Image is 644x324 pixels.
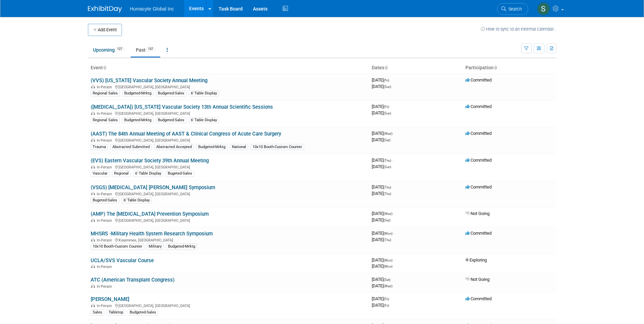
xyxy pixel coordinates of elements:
[384,278,390,282] span: (Sat)
[91,303,366,308] div: [GEOGRAPHIC_DATA], [GEOGRAPHIC_DATA]
[156,117,186,123] div: Budgeted-Sales
[91,304,95,307] img: In-Person Event
[91,277,174,283] a: ATC (American Transplant Congress)
[384,185,391,189] span: (Thu)
[465,77,492,83] span: Committed
[465,296,492,301] span: Committed
[465,277,490,282] span: Not Going
[97,165,114,169] span: In-Person
[372,104,391,109] span: [DATE]
[497,3,528,15] a: Search
[97,111,114,116] span: In-Person
[88,62,369,74] th: Event
[91,211,209,217] a: (AMP) The [MEDICAL_DATA] Prevention Symposium
[97,238,114,242] span: In-Person
[115,47,124,52] span: 127
[372,277,392,282] span: [DATE]
[372,131,394,136] span: [DATE]
[122,90,153,96] div: Budgeted-Mrktg
[91,184,215,191] a: (VSGS) [MEDICAL_DATA] [PERSON_NAME] Symposium
[384,138,390,142] span: (Sat)
[91,217,366,223] div: [GEOGRAPHIC_DATA], [GEOGRAPHIC_DATA]
[91,158,209,164] a: (EVS) Eastern Vascular Society 39th Annual Meeting
[91,137,366,143] div: [GEOGRAPHIC_DATA], [GEOGRAPHIC_DATA]
[91,131,281,137] a: (AAST) The 84th Annual Meeting of AAST & Clinical Congress of Acute Care Surgery
[372,164,391,169] span: [DATE]
[372,158,393,163] span: [DATE]
[230,144,248,150] div: National
[465,131,492,136] span: Committed
[465,211,490,216] span: Not Going
[97,265,114,269] span: In-Person
[91,110,366,116] div: [GEOGRAPHIC_DATA], [GEOGRAPHIC_DATA]
[91,218,95,222] img: In-Person Event
[465,158,492,163] span: Committed
[384,284,392,288] span: (Wed)
[97,284,114,289] span: In-Person
[392,158,393,163] span: -
[107,309,125,316] div: Tabletop
[91,257,154,264] a: UCLA/SVS Vascular Course
[91,309,104,316] div: Sales
[91,144,108,150] div: Trauma
[122,117,153,123] div: Budgeted-Mrktg
[372,191,391,196] span: [DATE]
[88,6,122,13] img: ExhibitDay
[393,131,394,136] span: -
[481,26,556,32] a: How to sync to an external calendar...
[393,257,394,263] span: -
[91,284,95,288] img: In-Person Event
[91,117,120,123] div: Regional Sales
[537,2,550,15] img: Sam Cashion
[97,192,114,196] span: In-Person
[372,211,394,216] span: [DATE]
[384,65,388,70] a: Sort by Start Date
[91,164,366,169] div: [GEOGRAPHIC_DATA], [GEOGRAPHIC_DATA]
[390,77,391,83] span: -
[196,144,227,150] div: Budgeted-Mrktg
[91,192,95,195] img: In-Person Event
[97,304,114,308] span: In-Person
[372,257,394,263] span: [DATE]
[384,297,389,301] span: (Fri)
[393,211,394,216] span: -
[97,218,114,223] span: In-Person
[147,244,164,250] div: Military
[88,43,129,56] a: Upcoming127
[91,111,95,115] img: In-Person Event
[372,110,391,115] span: [DATE]
[88,24,122,36] button: Add Event
[372,77,391,83] span: [DATE]
[392,184,393,190] span: -
[91,165,95,168] img: In-Person Event
[465,184,492,190] span: Committed
[372,217,390,222] span: [DATE]
[465,231,492,236] span: Committed
[384,232,392,235] span: (Mon)
[131,43,160,56] a: Past137
[251,144,304,150] div: 10x10 Booth-Custom Counter
[133,170,163,177] div: 6' Table Display
[372,184,393,190] span: [DATE]
[384,218,390,222] span: (Sat)
[506,6,522,12] span: Search
[384,105,389,109] span: (Fri)
[372,84,391,89] span: [DATE]
[465,257,487,263] span: Exploring
[189,117,219,123] div: 6' Table Display
[156,90,186,96] div: Budgeted-Sales
[128,309,158,316] div: Budgeted-Sales
[384,132,392,136] span: (Wed)
[91,197,119,203] div: Bugeted-Sales
[384,165,391,169] span: (Sun)
[372,303,389,308] span: [DATE]
[91,138,95,142] img: In-Person Event
[97,85,114,89] span: In-Person
[384,265,392,268] span: (Mon)
[384,78,389,82] span: (Fri)
[384,159,391,162] span: (Thu)
[91,244,144,250] div: 10x10 Booth-Custom Counter
[91,237,366,242] div: Kissimmee, [GEOGRAPHIC_DATA]
[391,277,392,282] span: -
[91,77,207,84] a: (VVS) [US_STATE] Vascular Society Annual Meeting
